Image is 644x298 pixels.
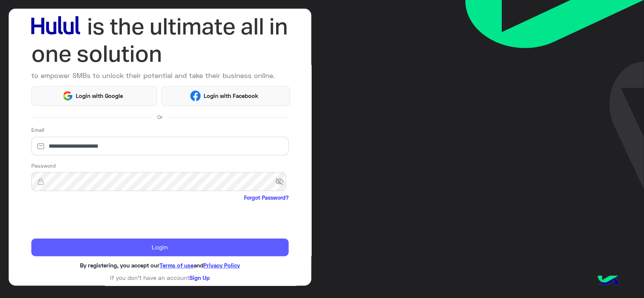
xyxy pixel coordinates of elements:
a: Sign Up [189,274,210,281]
img: lock [31,178,50,185]
img: Facebook [190,90,201,101]
span: Login with Google [73,92,126,100]
label: Password [31,162,56,170]
button: Login with Facebook [161,86,290,106]
button: Login [31,238,289,257]
img: hululLoginTitle_EN.svg [31,13,289,68]
iframe: reCAPTCHA [31,203,146,233]
span: Or [157,113,163,121]
a: Privacy Policy [203,262,240,269]
label: Email [31,126,44,134]
a: Terms of use [160,262,194,269]
span: visibility_off [275,175,289,188]
span: By registering, you accept our [80,262,160,269]
span: and [194,262,203,269]
img: Google [62,90,73,101]
p: to empower SMBs to unlock their potential and take their business online. [31,70,289,81]
a: Forgot Password? [244,194,289,202]
button: Login with Google [31,86,157,106]
h6: If you don’t have an account [31,274,289,281]
span: Login with Facebook [201,92,261,100]
img: email [31,142,50,150]
img: hulul-logo.png [595,268,621,294]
